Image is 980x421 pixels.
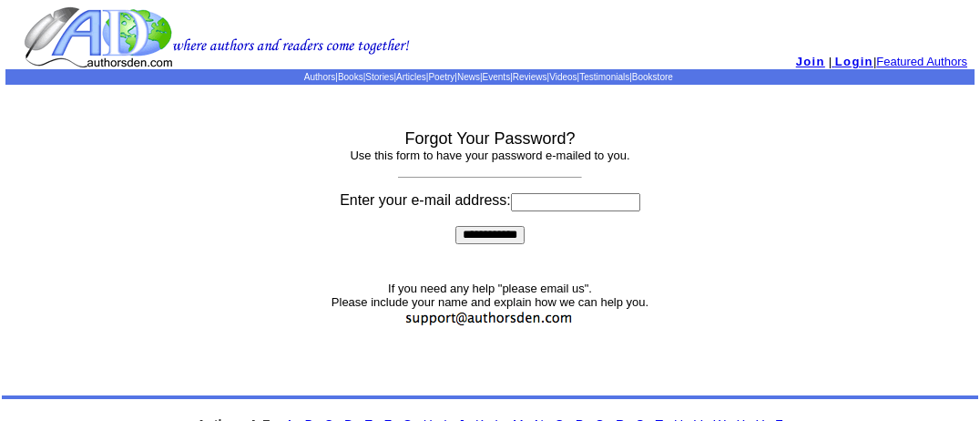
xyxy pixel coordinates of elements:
font: | | [829,55,967,68]
a: News [457,72,480,82]
font: If you need any help "please email us". Please include your name and explain how we can help you. [332,282,648,331]
span: Login [835,55,873,68]
font: Enter your e-mail address: [340,192,640,208]
a: Reviews [513,72,547,82]
img: logo.gif [24,5,410,69]
a: Articles [396,72,426,82]
p: | | | | | | | | | | [5,72,975,82]
a: Videos [549,72,577,82]
a: Events [483,72,511,82]
font: Forgot Your Password? [404,129,575,148]
a: Books [338,72,363,82]
font: Use this form to have your password e-mailed to you. [350,149,629,162]
a: Bookstore [632,72,673,82]
img: support.jpg [400,309,580,328]
a: Authors [304,72,335,82]
a: Featured Authors [876,55,967,68]
a: Join [796,55,825,68]
a: Stories [365,72,393,82]
a: Testimonials [579,72,629,82]
a: Login [832,55,873,68]
a: Poetry [428,72,454,82]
